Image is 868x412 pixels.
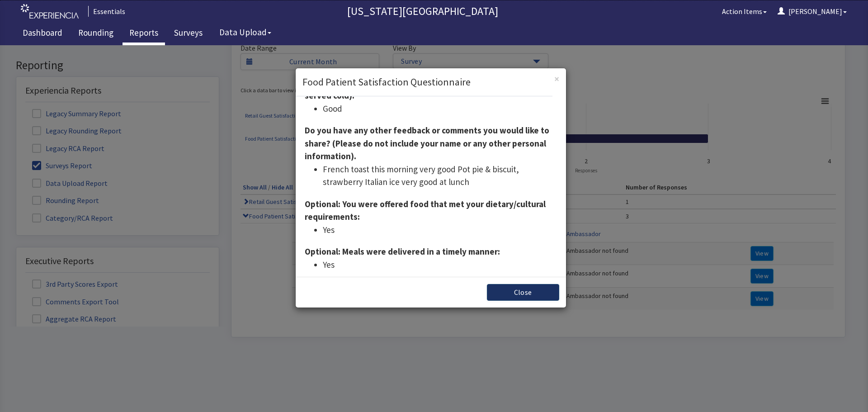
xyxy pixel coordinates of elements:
li: Yes [323,178,557,191]
div: Essentials [88,6,125,17]
strong: Do you have any other feedback or comments you would like to share? (Please do not include your n... [305,80,549,116]
li: Yes [323,213,557,226]
li: French toast this morning very good Pot pie & biscuit, strawberry Italian ice very good at lunch [323,118,557,143]
button: [PERSON_NAME] [772,2,852,20]
a: Rounding [71,23,120,45]
span: × [554,28,559,40]
button: Close [487,239,559,256]
li: Good [323,57,557,70]
h3: Food Patient Satisfaction Questionnaire [302,30,554,44]
a: Surveys [167,23,209,45]
a: Reports [123,23,165,45]
a: Dashboard [16,23,69,45]
button: Close [554,29,559,38]
p: [US_STATE][GEOGRAPHIC_DATA] [129,4,717,19]
img: experiencia_logo.png [21,4,79,19]
button: Action Items [717,2,772,20]
button: Data Upload [214,24,277,41]
strong: Optional: You were offered food that met your dietary/cultural requirements: [305,153,546,177]
strong: Optional: Meals were delivered in a timely manner: [305,201,500,212]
